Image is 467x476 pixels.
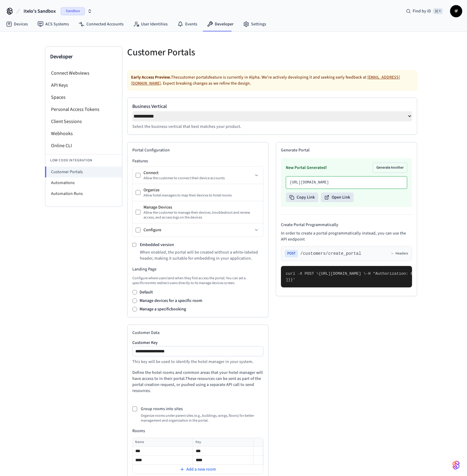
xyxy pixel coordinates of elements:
[286,165,327,171] h3: New Portal Generated!
[1,19,33,30] a: Devices
[50,53,117,61] h3: Developer
[140,306,186,312] label: Manage a specific booking
[143,210,260,220] div: Allow the customer to manage their devices, troubleshoot and review access, and access logs on th...
[281,222,412,228] h4: Create Portal Programmatically
[281,230,412,242] p: In order to create a portal programmatically instead, you can use the API endpoint
[132,341,263,345] label: Customer Key
[286,277,288,282] span: ]
[286,193,318,202] button: Copy Link
[285,250,298,257] span: POST
[186,466,216,472] span: Add a new room
[131,74,171,80] strong: Early Access Preview.
[45,128,122,140] li: Webhooks
[143,227,253,233] div: Configure
[291,277,295,282] span: }'
[450,5,462,17] button: IF
[143,193,260,198] div: Allow hotel managers to map their devices to hotel rooms
[45,103,122,115] li: Personal Access Tokens
[45,79,122,91] li: API Keys
[132,428,263,434] h4: Rooms
[128,19,172,30] a: User Identities
[141,406,183,412] label: Group rooms into sites
[61,7,85,15] span: Sandbox
[45,177,122,188] li: Automations
[140,289,153,295] label: Default
[45,154,122,167] li: Low Code Integration
[143,176,253,181] div: Allow the customer to connect their device accounts
[132,266,263,272] h3: Landing Page
[281,147,412,153] h2: Generate Portal
[453,460,460,470] img: SeamLogoGradient.69752ec5.svg
[45,188,122,199] li: Automation Runs
[451,6,462,17] span: IF
[288,277,291,282] span: }
[133,438,193,447] th: Name
[433,8,443,14] span: ⌘ K
[143,170,253,176] div: Connect
[45,67,122,79] li: Connect Webviews
[238,19,271,30] a: Settings
[132,276,263,286] p: Configure where users land when they first access the portal. You can set a specific room to redi...
[300,251,361,257] span: /customers/create_portal
[141,413,263,423] p: Organize rooms under parent sites (e.g., buildings, wings, floors) for better management and orga...
[140,298,202,304] label: Manage devices for a specific room
[45,115,122,128] li: Client Sessions
[132,370,263,394] p: Define the hotel rooms and common areas that your hotel manager will have access to in their port...
[143,204,260,210] div: Manage Devices
[140,242,174,248] label: Embedded version
[290,180,403,185] p: [URL][DOMAIN_NAME]
[33,19,74,30] a: ACS Systems
[132,330,263,336] h2: Customer Data
[286,271,319,276] span: curl -X POST \
[132,124,412,130] p: Select the business vertical that best matches your product.
[373,163,407,173] button: Generate Another
[401,6,448,17] div: Find by ID⌘ K
[321,193,354,202] button: Open Link
[413,8,431,14] span: Find by ID
[45,140,122,152] li: Online CLI
[132,147,263,153] h2: Portal Configuration
[140,249,263,261] p: When enabled, the portal will be created without a white-labeled header, making it suitable for e...
[132,103,412,110] label: Business Vertical
[45,91,122,103] li: Spaces
[131,74,400,86] a: [EMAIL_ADDRESS][DOMAIN_NAME]
[193,438,253,447] th: Key
[172,19,202,30] a: Events
[127,46,269,59] h5: Customer Portals
[74,19,128,30] a: Connected Accounts
[45,167,122,177] li: Customer Portals
[127,70,417,90] div: The customer portals feature is currently in Alpha. We're actively developing it and seeking earl...
[24,8,56,15] span: Itelo's Sandbox
[132,158,263,164] h3: Features
[202,19,238,30] a: Developer
[132,359,263,365] p: This key will be used to identify the hotel manager in your system.
[391,251,408,256] button: Headers
[143,187,260,193] div: Organize
[319,271,366,276] span: [URL][DOMAIN_NAME] \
